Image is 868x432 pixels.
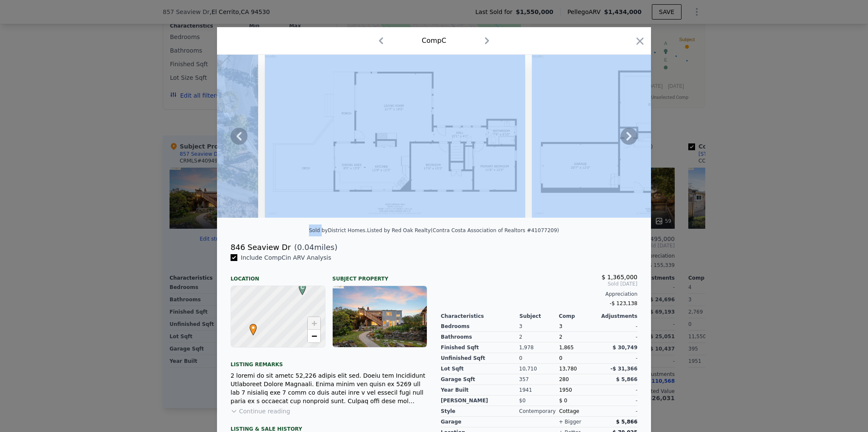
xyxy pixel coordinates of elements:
[291,241,337,253] span: ( miles)
[598,406,637,417] div: -
[297,283,302,289] div: C
[231,241,291,253] div: 846 Seaview Dr
[231,371,427,405] div: 2 loremi do sit ametc 52,226 adipis elit sed. Doeiu tem Incididunt Utlaboreet Dolore Magnaali. En...
[422,36,446,46] div: Comp C
[559,385,598,396] div: 1950
[441,417,520,427] div: garage
[441,396,519,406] div: [PERSON_NAME]
[559,313,598,320] div: Comp
[441,332,519,342] div: Bathrooms
[231,269,325,282] div: Location
[332,269,427,282] div: Subject Property
[441,313,520,320] div: Characteristics
[248,324,253,329] div: •
[519,342,559,353] div: 1,978
[559,366,577,372] span: 13,780
[598,396,637,406] div: -
[519,332,559,342] div: 2
[308,317,320,330] a: Zoom in
[265,55,526,218] img: Property Img
[309,227,367,233] div: Sold by District Homes .
[559,345,573,351] span: 1,865
[297,283,308,291] span: C
[519,321,559,332] div: 3
[441,364,519,374] div: Lot Sqft
[441,342,519,353] div: Finished Sqft
[248,321,259,334] span: •
[231,407,290,415] button: Continue reading
[616,419,637,425] span: $ 5,866
[598,385,637,396] div: -
[598,321,637,332] div: -
[559,406,598,417] div: Cottage
[598,332,637,342] div: -
[441,385,519,396] div: Year Built
[519,374,559,385] div: 357
[559,332,598,342] div: 2
[610,300,637,306] span: -$ 123,138
[441,406,519,417] div: Style
[559,376,569,382] span: 280
[520,313,559,320] div: Subject
[598,353,637,364] div: -
[601,274,637,281] span: $ 1,365,000
[519,385,559,396] div: 1941
[441,353,519,364] div: Unfinished Sqft
[237,254,335,261] span: Include Comp C in ARV Analysis
[519,396,559,406] div: $0
[532,55,793,218] img: Property Img
[616,376,637,382] span: $ 5,866
[297,243,314,252] span: 0.04
[231,354,427,368] div: Listing remarks
[441,281,637,287] span: Sold [DATE]
[610,366,637,372] span: -$ 31,366
[559,398,567,404] span: $ 0
[367,227,559,233] div: Listed by Red Oak Realty (Contra Costa Association of Realtors #41077209)
[598,313,637,320] div: Adjustments
[441,374,519,385] div: Garage Sqft
[312,318,317,328] span: +
[308,330,320,342] a: Zoom out
[612,345,637,351] span: $ 30,749
[519,406,559,417] div: Contemporary
[441,321,519,332] div: Bedrooms
[519,364,559,374] div: 10,710
[559,418,581,425] div: + bigger
[519,353,559,364] div: 0
[559,355,562,361] span: 0
[441,291,637,297] div: Appreciation
[312,331,317,341] span: −
[559,323,562,329] span: 3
